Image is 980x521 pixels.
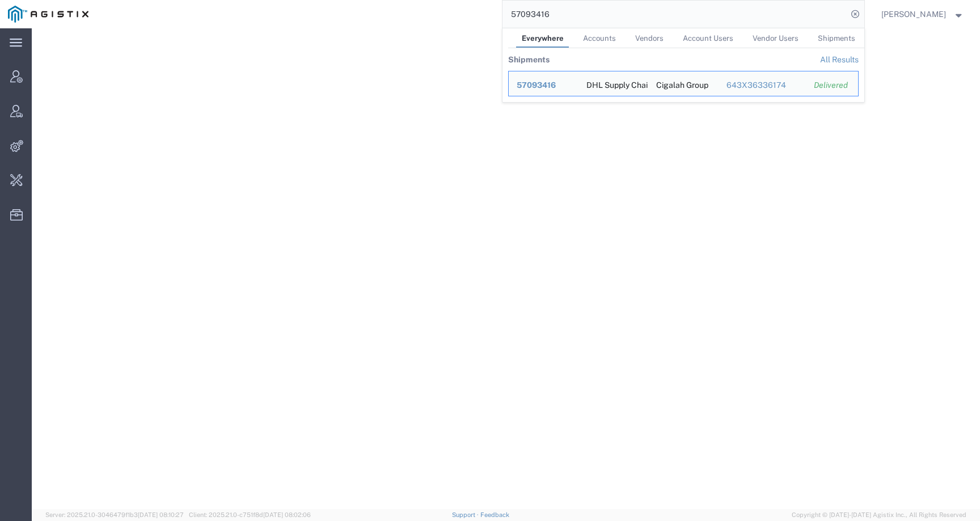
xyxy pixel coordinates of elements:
span: [DATE] 08:10:27 [138,511,184,518]
span: Vendors [635,34,664,43]
div: 643X36336174 [726,79,798,91]
img: logo [8,6,88,23]
button: [PERSON_NAME] [881,7,965,21]
span: [DATE] 08:02:06 [263,511,311,518]
a: Support [452,511,480,518]
a: Feedback [480,511,509,518]
table: Search Results [508,48,864,102]
div: 57093416 [517,79,571,91]
div: DHL Supply Chain C/O Biomarin [586,71,640,96]
div: Delivered [814,79,850,91]
iframe: FS Legacy Container [32,28,980,509]
span: Copyright © [DATE]-[DATE] Agistix Inc., All Rights Reserved [792,510,966,520]
span: Vendor Users [753,34,799,43]
span: Account Users [683,34,733,43]
a: View all shipments found by criterion [820,55,859,64]
span: Server: 2025.21.0-3046479f1b3 [45,511,184,518]
input: Search for shipment number, reference number [502,1,847,28]
span: Kate Petrenko [881,8,946,20]
div: Cigalah Group [656,71,708,96]
span: 57093416 [517,81,556,90]
span: Shipments [818,34,855,43]
span: Client: 2025.21.0-c751f8d [189,511,311,518]
th: Shipments [508,48,550,71]
span: Everywhere [522,34,564,43]
span: Accounts [583,34,616,43]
